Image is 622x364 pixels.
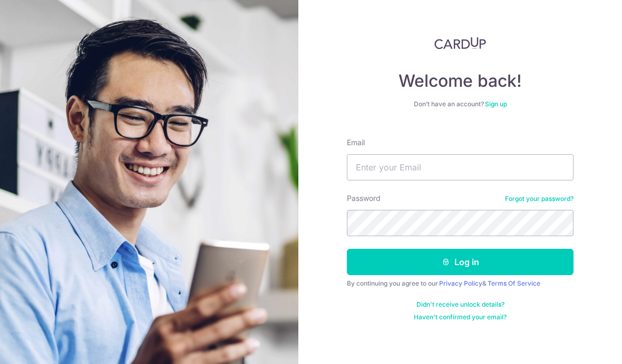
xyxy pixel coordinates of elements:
a: Sign up [485,100,507,108]
a: Didn't receive unlock details? [416,300,504,309]
input: Enter your Email [347,154,574,180]
img: CardUp Logo [434,37,486,49]
button: Log in [347,249,574,275]
div: By continuing you agree to our & [347,279,574,288]
div: Don’t have an account? [347,100,574,108]
label: Password [347,193,381,204]
label: Email [347,137,365,148]
a: Forgot your password? [505,195,574,203]
a: Haven't confirmed your email? [414,313,507,321]
h4: Welcome back! [347,70,574,92]
a: Terms Of Service [488,279,540,287]
a: Privacy Policy [439,279,482,287]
